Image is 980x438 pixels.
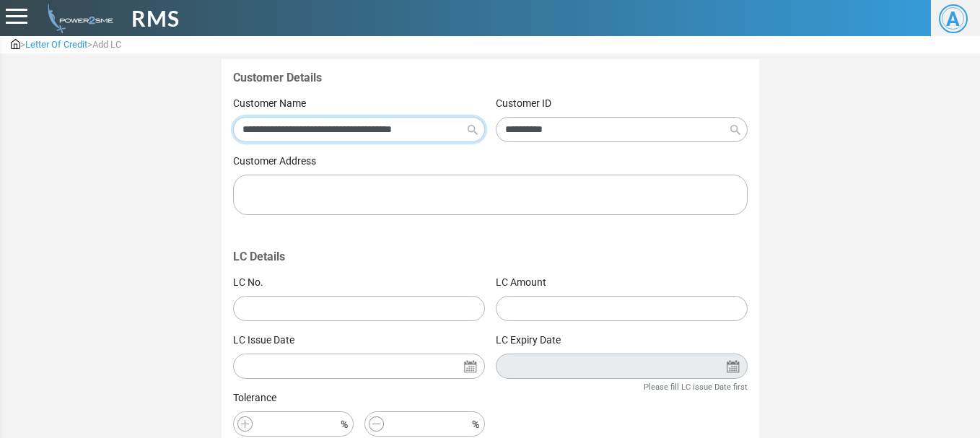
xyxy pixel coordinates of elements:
i: % [472,417,479,432]
label: LC No. [233,275,263,290]
img: Minus [369,416,384,432]
label: LC Expiry Date [496,333,561,348]
img: admin [11,39,20,49]
span: RMS [131,2,180,35]
img: Search [726,359,740,374]
label: LC Amount [496,275,546,290]
span: A [939,4,968,33]
label: Customer Address [233,154,316,169]
h4: LC Details [233,250,748,263]
span: Letter Of Credit [25,39,87,50]
small: Please fill LC issue Date first [644,382,748,392]
img: admin [42,4,113,33]
label: Customer ID [496,96,551,111]
img: Search [463,359,478,374]
img: Search [730,125,740,135]
label: LC Issue Date [233,333,294,348]
label: Customer Name [233,96,306,111]
label: Tolerance [233,390,276,406]
span: Add LC [92,39,121,50]
img: Search [468,125,478,135]
img: Plus [237,416,253,432]
h4: Customer Details [233,71,748,84]
i: % [341,417,348,432]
